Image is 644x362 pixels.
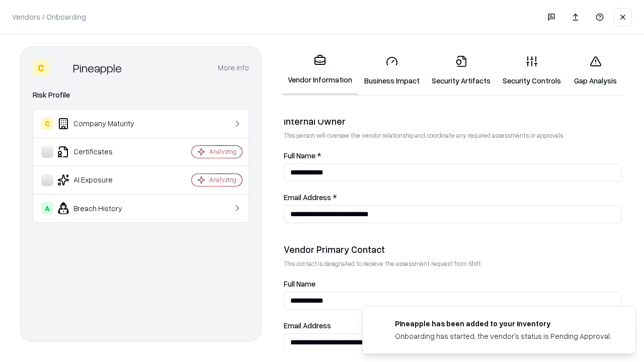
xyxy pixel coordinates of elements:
label: Full Name [284,280,622,288]
div: Breach History [41,202,162,214]
a: Vendor Information [282,46,358,95]
button: More info [218,59,249,77]
label: Email Address * [284,194,622,201]
a: Security Artifacts [426,47,497,94]
label: Email Address [284,322,622,329]
div: Pineapple has been added to your inventory [395,318,611,329]
div: Onboarding has started, the vendor's status is Pending Approval. [395,331,611,341]
p: This contact is designated to receive the assessment request from Shift [284,259,622,268]
a: Security Controls [497,47,567,94]
div: Vendor Primary Contact [284,243,622,255]
img: pineappleenergy.com [375,318,387,330]
div: Pineapple [73,60,122,76]
div: C [33,60,49,76]
div: Company Maturity [41,118,162,130]
div: Certificates [41,146,162,158]
div: Analyzing [209,175,236,184]
a: Business Impact [358,47,426,94]
div: C [41,118,53,130]
div: Analyzing [209,147,236,156]
div: Risk Profile [33,89,249,101]
div: A [41,202,53,214]
p: This person will oversee the vendor relationship and coordinate any required assessments or appro... [284,131,622,140]
div: AI Exposure [41,174,162,186]
img: Pineapple [53,60,69,76]
a: Gap Analysis [567,47,624,94]
div: Internal Owner [284,115,622,127]
label: Full Name * [284,152,622,159]
p: Vendors / Onboarding [12,12,86,22]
